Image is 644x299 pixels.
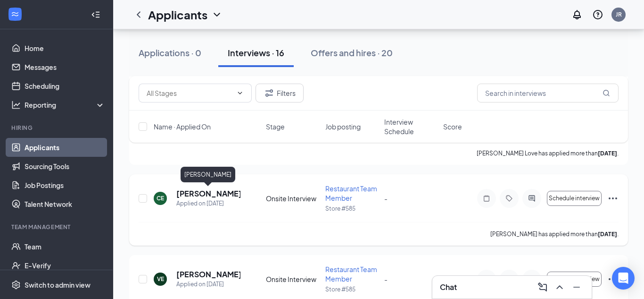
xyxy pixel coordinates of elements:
[25,77,105,95] a: Scheduling
[384,194,388,203] span: -
[607,193,619,204] svg: Ellipses
[176,188,240,199] h5: [PERSON_NAME]
[11,223,103,231] div: Team Management
[569,280,584,295] button: Minimize
[11,280,21,290] svg: Settings
[25,58,105,77] a: Messages
[266,274,319,284] div: Onsite Interview
[228,47,284,59] div: Interviews · 16
[526,195,537,202] svg: ActiveChat
[157,194,164,202] div: CE
[236,89,244,97] svg: ChevronDown
[25,176,105,195] a: Job Postings
[598,231,617,238] b: [DATE]
[264,87,275,99] svg: Filter
[311,47,393,59] div: Offers and hires · 20
[25,280,91,290] div: Switch to admin view
[325,285,379,293] p: Store #585
[25,195,105,214] a: Talent Network
[477,84,619,103] input: Search in interviews
[571,282,582,293] svg: Minimize
[616,10,622,18] div: JR
[256,84,304,103] button: Filter Filters
[266,194,319,203] div: Onsite Interview
[384,275,388,283] span: -
[552,280,567,295] button: ChevronUp
[547,191,602,206] button: Schedule interview
[481,195,492,202] svg: Note
[91,10,100,19] svg: Collapse
[592,9,603,20] svg: QuestionInfo
[181,167,235,182] div: [PERSON_NAME]
[504,195,515,202] svg: Tag
[157,275,164,283] div: VE
[477,149,619,157] p: [PERSON_NAME] Love has applied more than .
[11,100,21,110] svg: Analysis
[176,199,240,208] div: Applied on [DATE]
[10,9,20,19] svg: WorkstreamLogo
[607,273,619,285] svg: Ellipses
[443,122,462,131] span: Score
[25,100,106,110] div: Reporting
[554,282,565,293] svg: ChevronUp
[325,205,379,213] p: Store #585
[176,280,240,289] div: Applied on [DATE]
[549,195,600,202] span: Schedule interview
[139,47,201,59] div: Applications · 0
[571,9,583,20] svg: Notifications
[147,88,232,98] input: All Stages
[325,122,361,131] span: Job posting
[25,256,105,275] a: E-Verify
[603,89,610,97] svg: MagnifyingGlass
[25,39,105,58] a: Home
[490,230,619,238] p: [PERSON_NAME] has applied more than .
[266,122,285,131] span: Stage
[211,9,223,20] svg: ChevronDown
[133,9,144,20] svg: ChevronLeft
[325,265,377,283] span: Restaurant Team Member
[25,237,105,256] a: Team
[25,157,105,176] a: Sourcing Tools
[547,272,602,287] button: Schedule interview
[440,282,457,292] h3: Chat
[384,117,438,136] span: Interview Schedule
[176,269,240,280] h5: [PERSON_NAME]
[154,122,211,131] span: Name · Applied On
[148,7,207,23] h1: Applicants
[612,267,635,290] div: Open Intercom Messenger
[325,184,377,202] span: Restaurant Team Member
[537,282,548,293] svg: ComposeMessage
[535,280,550,295] button: ComposeMessage
[25,138,105,157] a: Applicants
[11,124,103,132] div: Hiring
[598,150,617,157] b: [DATE]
